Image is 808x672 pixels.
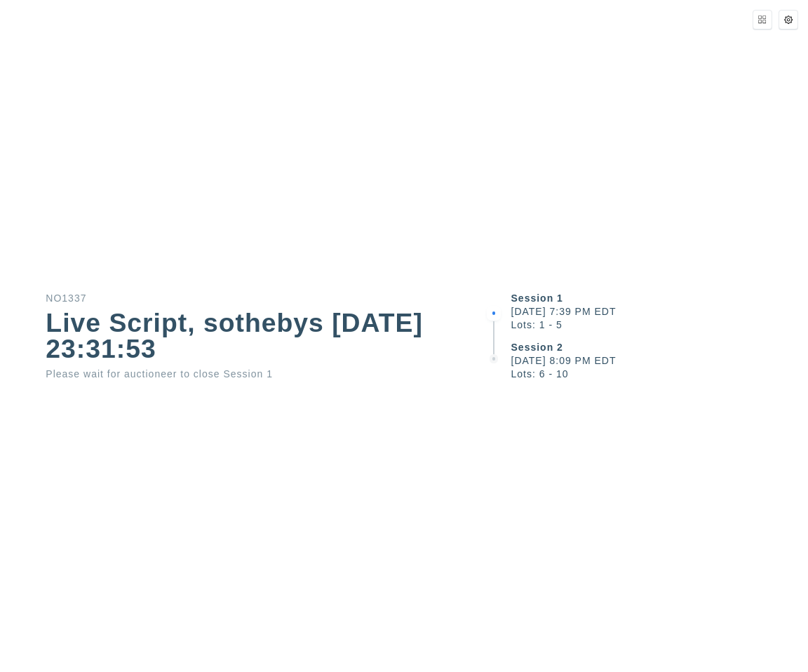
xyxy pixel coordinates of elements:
[46,369,439,379] div: Please wait for auctioneer to close Session 1
[46,293,439,303] div: NO1337
[511,293,808,303] div: Session 1
[511,342,808,352] div: Session 2
[511,307,808,316] div: [DATE] 7:39 PM EDT
[511,320,808,330] div: Lots: 1 - 5
[511,356,808,365] div: [DATE] 8:09 PM EDT
[511,369,808,379] div: Lots: 6 - 10
[46,310,439,363] div: Live Script, sothebys [DATE] 23:31:53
